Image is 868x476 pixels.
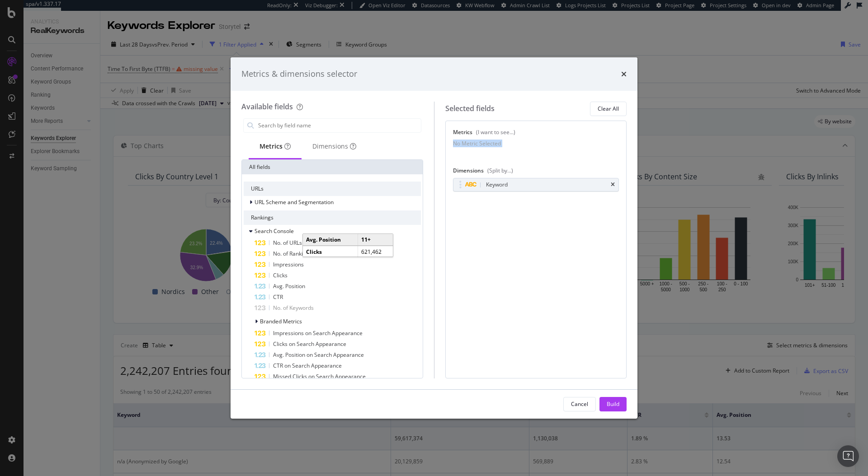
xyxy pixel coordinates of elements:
[273,239,346,247] span: No. of URLs (Search Console)
[476,128,515,136] div: (I want to see...)
[259,142,291,151] div: Metrics
[273,304,314,312] span: No. of Keywords
[244,210,421,225] div: Rankings
[621,68,627,80] div: times
[487,167,513,174] div: (Split by...)
[231,57,637,419] div: modal
[453,140,501,147] div: No Metric Selected
[255,198,334,206] span: URL Scheme and Segmentation
[273,329,363,337] span: Impressions on Search Appearance
[273,250,312,257] span: No. of Rankings
[273,261,304,268] span: Impressions
[563,397,596,411] button: Cancel
[241,102,293,112] div: Available fields
[453,128,619,140] div: Metrics
[590,102,627,116] button: Clear All
[273,340,346,348] span: Clicks on Search Appearance
[242,160,423,174] div: All fields
[486,180,508,189] div: Keyword
[598,105,619,112] div: Clear All
[571,400,588,408] div: Cancel
[273,293,283,301] span: CTR
[255,227,294,235] span: Search Console
[607,400,619,408] div: Build
[273,362,342,369] span: CTR on Search Appearance
[260,317,302,325] span: Branded Metrics
[257,119,421,132] input: Search by field name
[837,445,859,467] div: Open Intercom Messenger
[241,68,357,80] div: Metrics & dimensions selector
[312,142,356,151] div: Dimensions
[273,271,288,279] span: Clicks
[453,178,619,191] div: Keywordtimes
[611,182,615,187] div: times
[273,351,364,359] span: Avg. Position on Search Appearance
[244,182,421,196] div: URLs
[273,373,366,380] span: Missed Clicks on Search Appearance
[453,167,619,178] div: Dimensions
[445,103,495,114] div: Selected fields
[599,397,627,411] button: Build
[273,282,305,290] span: Avg. Position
